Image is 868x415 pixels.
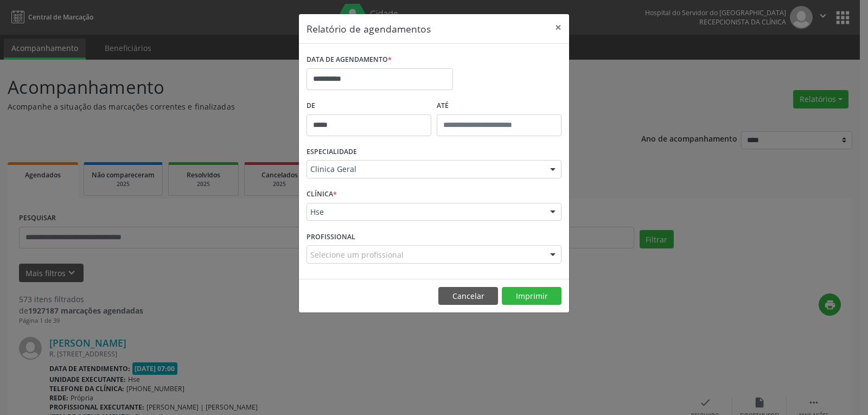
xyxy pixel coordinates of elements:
button: Close [547,14,569,41]
label: ESPECIALIDADE [307,144,357,161]
span: Hse [310,207,539,218]
button: Cancelar [438,287,498,305]
label: DATA DE AGENDAMENTO [307,52,392,68]
button: Imprimir [502,287,561,305]
label: ATÉ [437,98,561,114]
label: PROFISSIONAL [307,228,355,245]
span: Selecione um profissional [310,249,404,260]
span: Clinica Geral [310,164,539,175]
label: De [307,98,431,114]
label: CLÍNICA [307,186,337,203]
h5: Relatório de agendamentos [307,22,431,36]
